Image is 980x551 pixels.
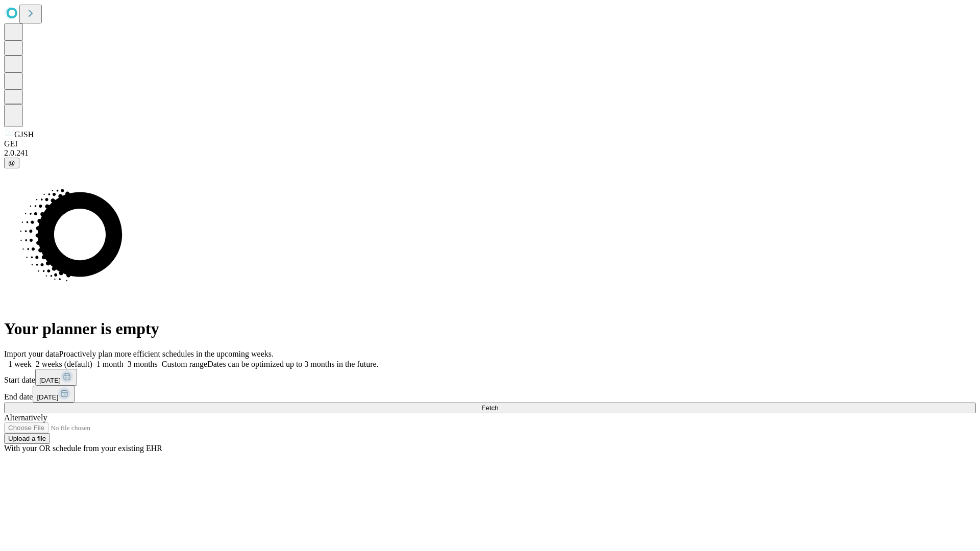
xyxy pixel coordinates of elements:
span: Custom range [162,360,207,368]
span: Dates can be optimized up to 3 months in the future. [207,360,378,368]
div: End date [4,386,976,403]
h1: Your planner is empty [4,319,976,338]
div: GEI [4,139,976,148]
button: Upload a file [4,433,50,444]
span: [DATE] [37,393,58,401]
span: Fetch [481,404,498,412]
span: @ [8,159,15,167]
span: With your OR schedule from your existing EHR [4,444,162,453]
span: GJSH [14,130,34,139]
button: [DATE] [33,386,75,403]
span: 3 months [128,360,158,368]
button: [DATE] [35,369,77,386]
span: 1 week [8,360,32,368]
span: Alternatively [4,413,47,422]
span: 2 weeks (default) [36,360,92,368]
span: Import your data [4,349,59,358]
div: Start date [4,369,976,386]
span: 1 month [96,360,124,368]
button: Fetch [4,403,976,413]
button: @ [4,158,19,168]
span: [DATE] [39,377,61,384]
div: 2.0.241 [4,148,976,158]
span: Proactively plan more efficient schedules in the upcoming weeks. [59,349,274,358]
